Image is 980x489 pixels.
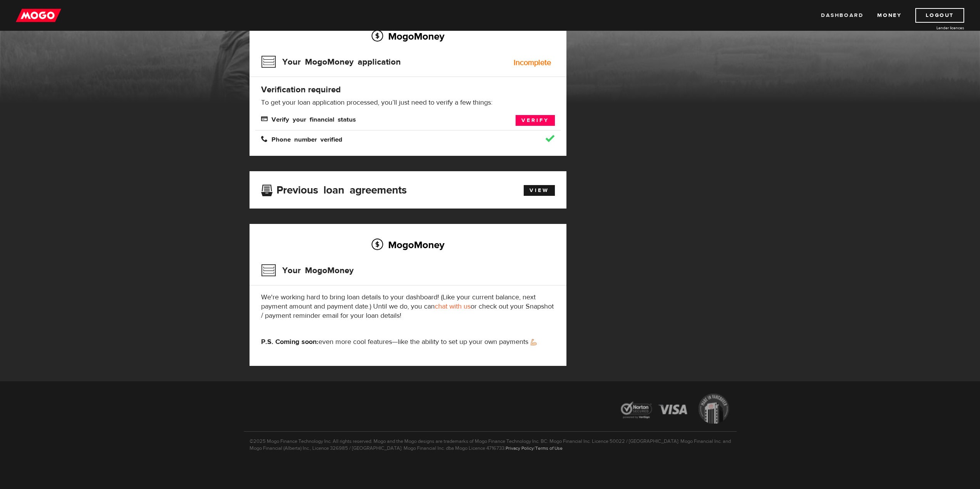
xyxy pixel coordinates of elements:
a: Money [877,8,901,23]
iframe: LiveChat chat widget [826,310,980,489]
h3: Your MogoMoney [261,260,353,280]
h2: MogoMoney [261,237,555,253]
h3: Previous loan agreements [261,184,407,194]
h3: Your MogoMoney application [261,52,401,72]
a: chat with us [435,302,471,311]
img: strong arm emoji [531,339,537,345]
a: Logout [915,8,964,23]
a: Lender licences [906,25,964,31]
p: To get your loan application processed, you’ll just need to verify a few things: [261,98,555,107]
a: Verify [516,115,555,126]
div: Incomplete [514,59,551,67]
h4: Verification required [261,84,555,95]
h2: MogoMoney [261,28,555,44]
span: Verify your financial status [261,115,356,122]
a: Privacy Policy [506,445,534,451]
a: Terms of Use [535,445,563,451]
p: even more cool features—like the ability to set up your own payments [261,337,555,347]
strong: P.S. Coming soon: [261,337,318,346]
a: View [524,185,555,196]
img: mogo_logo-11ee424be714fa7cbb0f0f49df9e16ec.png [16,8,61,23]
img: legal-icons-92a2ffecb4d32d839781d1b4e4802d7b.png [613,388,737,431]
span: Phone number verified [261,135,342,142]
p: ©2025 Mogo Finance Technology Inc. All rights reserved. Mogo and the Mogo designs are trademarks ... [244,431,737,452]
a: Dashboard [821,8,863,23]
p: We're working hard to bring loan details to your dashboard! (Like your current balance, next paym... [261,293,555,320]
